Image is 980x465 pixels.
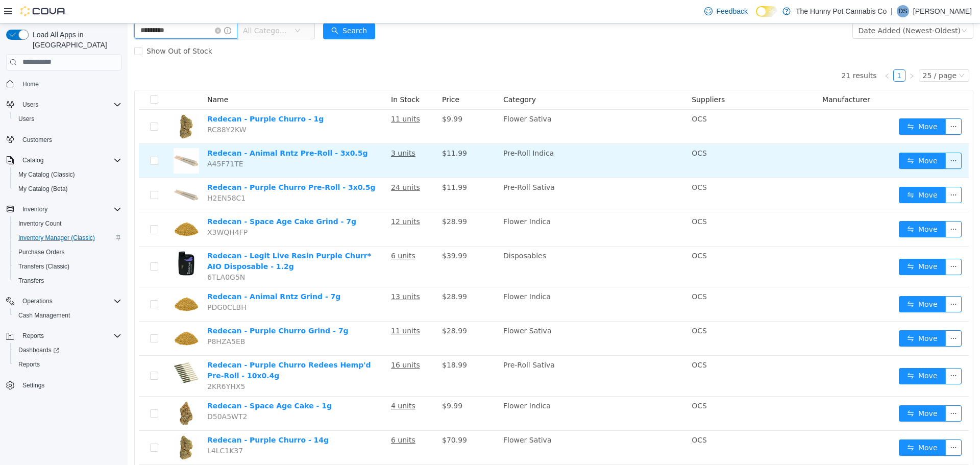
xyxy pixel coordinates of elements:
[10,231,126,245] button: Inventory Manager (Classic)
[2,77,126,91] button: Home
[818,198,834,214] button: icon: ellipsis
[18,185,68,193] span: My Catalog (Beta)
[372,86,560,120] td: Flower Sativa
[14,113,38,125] a: Users
[46,227,71,253] img: Redecan - Legit Live Resin Purple Churr* AIO Disposable - 1.2g hero shot
[14,168,79,181] a: My Catalog (Classic)
[771,273,818,289] button: icon: swapMove
[80,72,101,80] span: Name
[372,223,560,264] td: Disposables
[717,6,748,16] span: Feedback
[14,217,121,230] span: Inventory Count
[80,228,243,247] a: Redecan - Legit Live Resin Purple Churr* AIO Disposable - 1.2g
[263,337,292,346] u: 16 units
[771,163,818,180] button: icon: swapMove
[14,168,121,181] span: My Catalog (Classic)
[766,46,778,58] li: 1
[818,129,834,145] button: icon: ellipsis
[29,30,121,50] span: Load All Apps in [GEOGRAPHIC_DATA]
[263,72,292,80] span: In Stock
[22,101,38,109] span: Users
[18,360,40,369] span: Reports
[771,416,818,432] button: icon: swapMove
[14,358,121,371] span: Reports
[18,115,34,123] span: Users
[14,344,63,356] a: Dashboards
[818,307,834,323] button: icon: ellipsis
[818,95,834,111] button: icon: ellipsis
[771,235,818,252] button: icon: swapMove
[80,423,115,431] span: L4LC1K37
[46,377,71,403] img: Redecan - Space Age Cake - 1g hero shot
[913,5,972,17] p: [PERSON_NAME]
[700,1,752,21] a: Feedback
[80,269,213,277] a: Redecan - Animal Rntz Grind - 7g
[818,163,834,180] button: icon: ellipsis
[795,46,829,58] div: 25 / page
[14,232,121,244] span: Inventory Manager (Classic)
[818,235,834,252] button: icon: ellipsis
[263,126,288,134] u: 3 units
[80,91,196,100] a: Redecan - Purple Churro - 1g
[10,259,126,274] button: Transfers (Classic)
[263,91,292,100] u: 11 units
[263,194,292,202] u: 12 units
[115,2,162,12] span: All Categories
[18,379,121,391] span: Settings
[14,232,99,244] a: Inventory Manager (Classic)
[756,50,763,56] i: icon: left
[2,378,126,393] button: Settings
[18,295,57,307] button: Operations
[46,193,71,218] img: Redecan - Space Age Cake Grind - 7g hero shot
[899,5,908,17] span: DS
[314,303,339,311] span: $28.99
[18,311,70,320] span: Cash Management
[372,264,560,298] td: Flower Indica
[14,344,121,356] span: Dashboards
[18,99,42,111] button: Users
[771,307,818,323] button: icon: swapMove
[14,246,69,258] a: Purchase Orders
[80,412,201,421] a: Redecan - Purple Churro - 14g
[891,5,893,17] p: |
[80,170,118,179] span: H2EN58C1
[167,4,173,11] i: icon: down
[314,126,339,134] span: $11.99
[18,170,75,179] span: My Catalog (Classic)
[10,274,126,288] button: Transfers
[314,228,339,236] span: $39.99
[796,5,887,17] p: The Hunny Pot Cannabis Co
[46,302,71,328] img: Redecan - Purple Churro Grind - 7g hero shot
[46,268,71,293] img: Redecan - Animal Rntz Grind - 7g hero shot
[80,337,243,356] a: Redecan - Purple Churro Redees Hemp'd Pre-Roll - 10x0.4g
[14,260,121,273] span: Transfers (Classic)
[771,129,818,145] button: icon: swapMove
[15,23,89,32] span: Show Out of Stock
[10,112,126,126] button: Users
[753,46,766,58] li: Previous Page
[18,295,121,307] span: Operations
[10,245,126,259] button: Purchase Orders
[18,330,121,342] span: Reports
[18,277,44,285] span: Transfers
[314,378,335,386] span: $9.99
[695,72,743,80] span: Manufacturer
[80,160,248,168] a: Redecan - Purple Churro Pre-Roll - 3x0.5g
[714,46,749,58] li: 21 results
[18,78,43,90] a: Home
[22,332,44,340] span: Reports
[46,411,71,437] img: Redecan - Purple Churro - 14g hero shot
[314,160,339,168] span: $11.99
[10,167,126,182] button: My Catalog (Classic)
[80,102,119,110] span: RC88Y2KW
[18,133,121,146] span: Customers
[564,91,579,100] span: OCS
[564,337,579,346] span: OCS
[372,298,560,332] td: Flower Sativa
[80,250,117,258] span: 6TLA0G5N
[372,189,560,223] td: Flower Indica
[564,72,597,80] span: Suppliers
[22,136,52,144] span: Customers
[10,308,126,323] button: Cash Management
[771,345,818,361] button: icon: swapMove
